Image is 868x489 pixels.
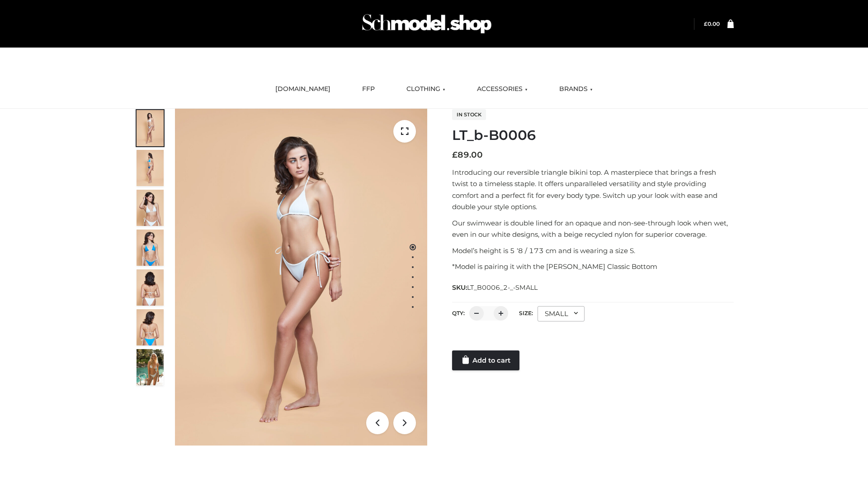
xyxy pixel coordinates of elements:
[452,350,519,370] a: Add to cart
[452,150,483,160] bdi: 89.00
[452,217,734,240] p: Our swimwear is double lined for an opaque and non-see-through look when wet, even in our white d...
[704,20,720,27] a: £0.00
[704,20,720,27] bdi: 0.00
[137,190,164,226] img: ArielClassicBikiniTop_CloudNine_AzureSky_OW114ECO_3-scaled.jpg
[470,79,534,99] a: ACCESSORIES
[137,150,164,186] img: ArielClassicBikiniTop_CloudNine_AzureSky_OW114ECO_2-scaled.jpg
[452,245,734,257] p: Model’s height is 5 ‘8 / 173 cm and is wearing a size S.
[452,109,486,120] span: In stock
[137,269,164,306] img: ArielClassicBikiniTop_CloudNine_AzureSky_OW114ECO_7-scaled.jpg
[704,20,708,27] span: £
[452,167,734,213] p: Introducing our reversible triangle bikini top. A masterpiece that brings a fresh twist to a time...
[269,79,337,99] a: [DOMAIN_NAME]
[452,310,465,316] label: QTY:
[359,6,495,42] img: Schmodel Admin 964
[137,349,164,385] img: Arieltop_CloudNine_AzureSky2.jpg
[452,282,538,293] span: SKU:
[137,230,164,266] img: ArielClassicBikiniTop_CloudNine_AzureSky_OW114ECO_4-scaled.jpg
[137,309,164,345] img: ArielClassicBikiniTop_CloudNine_AzureSky_OW114ECO_8-scaled.jpg
[452,261,734,273] p: *Model is pairing it with the [PERSON_NAME] Classic Bottom
[538,306,585,321] div: SMALL
[467,283,538,292] span: LT_B0006_2-_-SMALL
[452,150,458,160] span: £
[175,109,427,446] img: ArielClassicBikiniTop_CloudNine_AzureSky_OW114ECO_1
[137,110,164,146] img: ArielClassicBikiniTop_CloudNine_AzureSky_OW114ECO_1-scaled.jpg
[355,79,382,99] a: FFP
[552,79,599,99] a: BRANDS
[400,79,452,99] a: CLOTHING
[519,310,533,316] label: Size:
[452,127,734,144] h1: LT_b-B0006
